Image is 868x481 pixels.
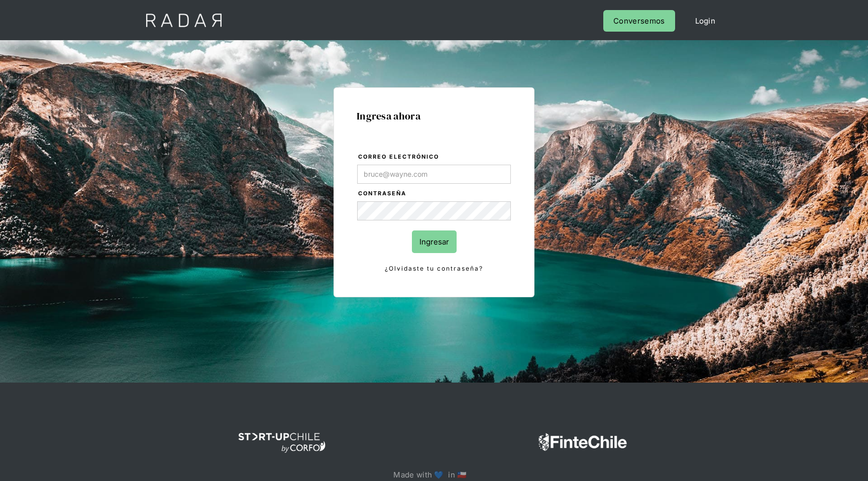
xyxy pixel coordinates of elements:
[603,10,675,32] a: Conversemos
[685,10,726,32] a: Login
[358,189,511,199] label: Contraseña
[358,152,511,162] label: Correo electrónico
[357,165,511,184] input: bruce@wayne.com
[357,152,511,274] form: Login Form
[357,263,511,274] a: ¿Olvidaste tu contraseña?
[357,110,511,122] h1: Ingresa ahora
[412,230,457,253] input: Ingresar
